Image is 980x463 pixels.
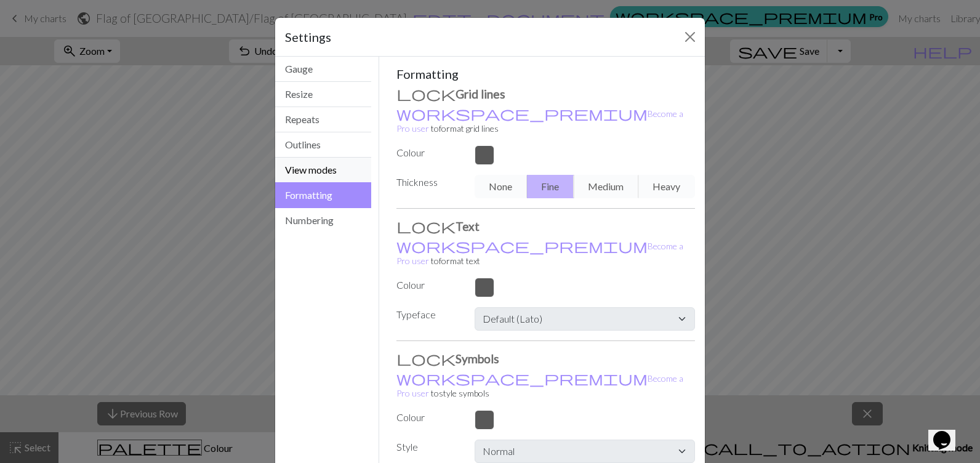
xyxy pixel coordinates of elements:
[396,105,648,122] span: workspace_premium
[275,132,371,158] button: Outlines
[275,158,371,183] button: View modes
[396,373,683,398] a: Become a Pro user
[396,219,696,233] h3: Text
[275,82,371,107] button: Resize
[396,86,696,101] h3: Grid lines
[396,237,648,254] span: workspace_premium
[396,369,648,387] span: workspace_premium
[389,440,467,458] label: Style
[389,175,467,193] label: Thickness
[275,107,371,132] button: Repeats
[396,108,683,134] small: to format grid lines
[396,66,696,81] h5: Formatting
[396,351,696,366] h3: Symbols
[396,241,683,266] a: Become a Pro user
[285,28,331,46] h5: Settings
[396,241,683,266] small: to format text
[389,410,467,425] label: Colour
[396,108,683,134] a: Become a Pro user
[680,27,700,47] button: Close
[389,145,467,160] label: Colour
[389,278,467,292] label: Colour
[275,57,371,82] button: Gauge
[275,208,371,233] button: Numbering
[275,182,371,208] button: Formatting
[389,307,467,326] label: Typeface
[396,373,683,398] small: to style symbols
[928,414,968,451] iframe: chat widget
